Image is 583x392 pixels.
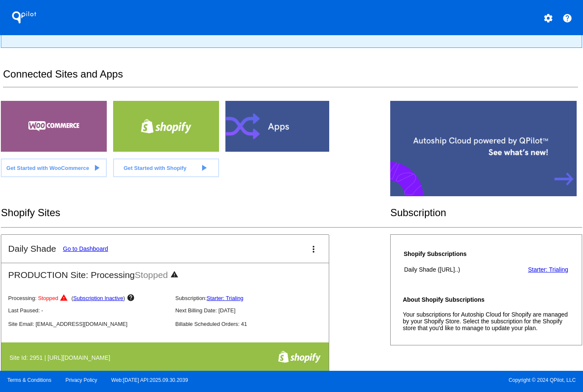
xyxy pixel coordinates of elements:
[562,13,572,23] mat-icon: help
[73,295,123,301] a: Subscription Inactive
[124,165,187,171] span: Get Started with Shopify
[528,266,568,273] a: Starter: Trialing
[1,263,329,281] h2: PRODUCTION Site: Processing
[8,294,168,304] p: Processing:
[8,321,168,327] p: Site Email: [EMAIL_ADDRESS][DOMAIN_NAME]
[403,296,569,303] h4: About Shopify Subscriptions
[175,307,336,314] p: Next Billing Date: [DATE]
[7,377,51,383] a: Terms & Conditions
[111,377,188,383] a: Web:[DATE] API:2025.09.30.2039
[92,163,102,173] mat-icon: play_arrow
[175,321,336,327] p: Billable Scheduled Orders: 41
[6,165,89,171] span: Get Started with WooCommerce
[3,68,577,87] h2: Connected Sites and Apps
[207,295,244,301] a: Starter: Trialing
[38,295,58,301] span: Stopped
[72,295,125,301] span: ( )
[543,13,553,23] mat-icon: settings
[404,250,503,257] h4: Shopify Subscriptions
[135,270,168,280] span: Stopped
[403,311,569,331] p: Your subscriptions for Autoship Cloud for Shopify are managed by your Shopify Store. Select the s...
[60,294,70,304] mat-icon: warning
[127,294,137,304] mat-icon: help
[390,207,582,219] h2: Subscription
[404,266,503,273] th: Daily Shade ([URL]..)
[1,207,390,219] h2: Shopify Sites
[199,163,209,173] mat-icon: play_arrow
[66,377,97,383] a: Privacy Policy
[278,350,321,363] img: f8a94bdc-cb89-4d40-bdcd-a0261eff8977
[1,158,107,177] a: Get Started with WooCommerce
[7,9,41,26] h1: QPilot
[9,354,114,361] h4: Site Id: 2951 | [URL][DOMAIN_NAME]
[113,158,219,177] a: Get Started with Shopify
[308,244,319,254] mat-icon: more_vert
[170,270,180,281] mat-icon: warning
[299,377,576,383] span: Copyright © 2024 QPilot, LLC
[63,245,108,252] a: Go to Dashboard
[8,244,56,254] h2: Daily Shade
[175,295,336,301] p: Subscription:
[8,307,168,314] p: Last Paused: -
